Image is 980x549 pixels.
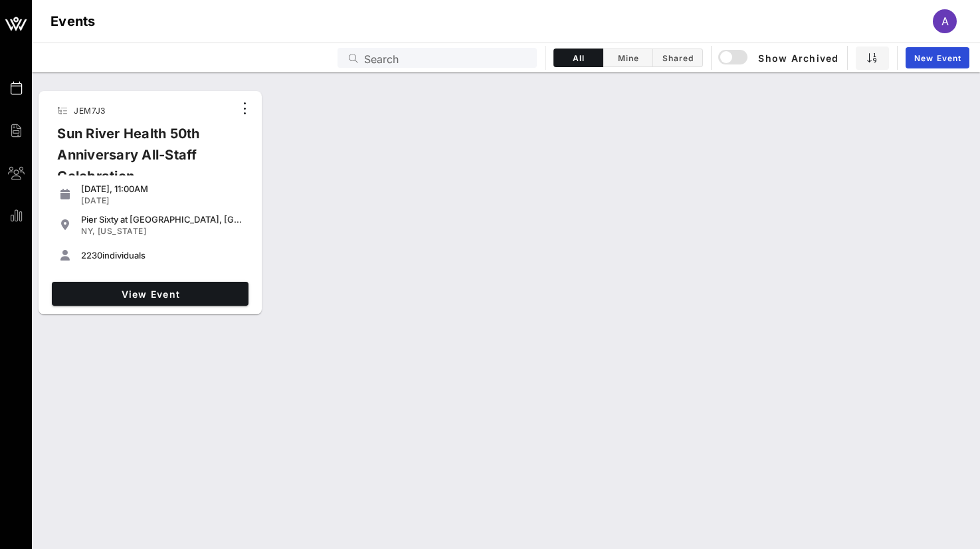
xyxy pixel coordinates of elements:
[611,53,644,63] span: Mine
[98,226,146,236] span: [US_STATE]
[81,214,243,225] div: Pier Sixty at [GEOGRAPHIC_DATA], [GEOGRAPHIC_DATA] in [GEOGRAPHIC_DATA]
[553,49,603,67] button: All
[74,106,105,116] span: JEM7J3
[653,49,703,67] button: Shared
[720,50,838,66] span: Show Archived
[47,123,234,197] div: Sun River Health 50th Anniversary All-Staff Celebration
[941,15,949,28] span: A
[81,226,95,236] span: NY,
[661,53,694,63] span: Shared
[562,53,595,63] span: All
[52,282,248,306] a: View Event
[720,46,839,70] button: Show Archived
[57,288,243,300] span: View Event
[81,183,243,194] div: [DATE], 11:00AM
[603,49,653,67] button: Mine
[81,250,243,261] div: individuals
[50,11,96,32] h1: Events
[81,195,243,206] div: [DATE]
[933,9,957,33] div: A
[81,250,102,261] span: 2230
[906,47,969,68] a: New Event
[914,53,961,63] span: New Event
